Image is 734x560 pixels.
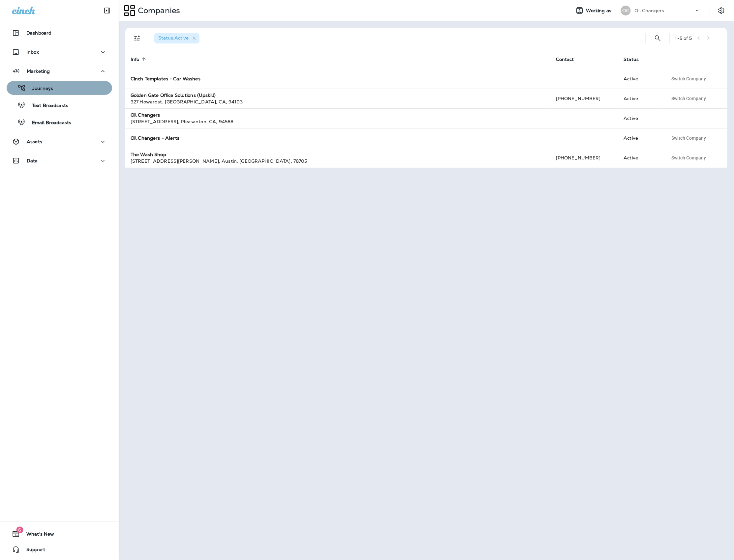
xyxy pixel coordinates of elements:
span: Status [624,56,648,62]
p: Assets [27,139,42,144]
span: Status : Active [158,35,189,41]
button: Email Broadcasts [7,115,112,129]
button: Journeys [7,81,112,95]
span: Working as: [586,8,614,14]
strong: Golden Gate Office Solutions (Upskill) [131,92,216,98]
span: 6 [16,527,23,533]
td: Active [619,69,663,89]
button: Settings [716,5,727,16]
button: Filters [131,32,144,45]
button: Text Broadcasts [7,98,112,112]
span: Switch Company [671,76,706,81]
button: Assets [7,135,112,148]
button: Search Companies [651,32,664,45]
span: Switch Company [671,155,706,160]
span: What's New [20,531,54,539]
button: Switch Company [668,133,710,143]
div: Status:Active [154,33,199,43]
p: Companies [135,6,180,15]
p: Marketing [27,69,50,74]
td: Active [619,89,663,108]
p: Inbox [26,49,39,55]
span: Info [131,57,139,62]
div: [STREET_ADDRESS] , Pleasanton , CA , 94588 [131,118,545,125]
p: Data [27,158,38,163]
button: Switch Company [668,94,710,103]
p: Journeys [26,86,53,92]
div: 1 - 5 of 5 [675,36,692,41]
button: Switch Company [668,74,710,84]
p: Oil Changers [635,8,664,13]
p: Dashboard [26,30,51,36]
td: Active [619,128,663,148]
span: Info [131,56,148,62]
td: Active [619,108,663,128]
strong: Oil Changers - Alerts [131,135,179,141]
button: Dashboard [7,26,112,40]
strong: Oil Changers [131,112,160,118]
button: Support [7,543,112,556]
td: Active [619,148,663,168]
button: Marketing [7,65,112,78]
span: Support [20,547,45,555]
button: 6What's New [7,527,112,541]
p: Text Broadcasts [25,103,68,109]
div: [STREET_ADDRESS][PERSON_NAME] , Austin , [GEOGRAPHIC_DATA] , 78705 [131,158,545,164]
strong: Cinch Templates - Car Washes [131,76,200,82]
span: Contact [556,57,574,62]
button: Collapse Sidebar [98,4,116,17]
button: Switch Company [668,153,710,163]
p: Email Broadcasts [25,120,71,126]
button: Data [7,154,112,167]
strong: The Wash Shop [131,152,166,157]
button: Inbox [7,45,112,59]
span: Switch Company [671,96,706,101]
td: [PHONE_NUMBER] [551,89,619,108]
span: Switch Company [671,136,706,140]
div: OC [621,6,631,15]
span: Status [624,57,639,62]
span: Contact [556,56,583,62]
td: [PHONE_NUMBER] [551,148,619,168]
div: 927 Howardst , [GEOGRAPHIC_DATA] , CA , 94103 [131,98,545,105]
